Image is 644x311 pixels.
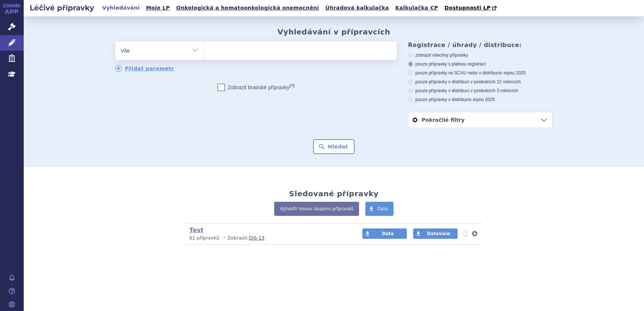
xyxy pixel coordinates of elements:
[500,70,525,76] span: v srpnu 2025
[408,79,552,85] label: pouze přípravky v distribuci v posledních 12 měsících
[274,202,359,216] a: Vytvořit novou skupinu přípravků
[289,189,379,198] h2: Sledované přípravky
[144,3,172,13] a: Moje LP
[189,235,348,241] p: Zobrazit:
[100,3,142,13] a: Vyhledávání
[408,52,552,58] label: zobrazit všechny přípravky
[408,61,552,67] label: pouze přípravky s platnou registrací
[365,202,394,216] a: Data
[442,3,500,13] a: Dostupnosti LP
[393,3,441,13] a: Kalkulačka CP
[249,235,265,241] a: DIS-13
[377,206,388,211] span: Data
[189,235,219,241] span: 61 přípravků
[218,84,295,91] label: Zobrazit bratrské přípravky
[462,229,469,238] button: notifikace
[221,235,228,241] i: •
[24,3,100,13] h2: Léčivé přípravky
[408,97,552,103] label: pouze přípravky v distribuci
[444,5,491,11] span: Dostupnosti LP
[427,231,450,236] span: Dataview
[408,41,552,49] h3: Registrace / úhrady / distribuce:
[115,65,174,72] a: Přidat parametr
[382,231,394,236] span: Data
[289,83,295,88] abbr: (?)
[278,27,391,36] h2: Vyhledávání v přípravcích
[408,70,552,76] label: pouze přípravky ve SCAU nebo v distribuci
[413,228,458,239] a: Dataview
[362,228,407,239] a: Data
[313,139,355,154] button: Hledat
[408,88,552,94] label: pouze přípravky v distribuci v posledních 3 měsících
[408,112,552,128] a: Pokročilé filtry
[323,3,391,13] a: Úhradová kalkulačka
[471,229,478,238] button: nastavení
[189,227,203,234] a: Test
[174,3,321,13] a: Onkologická a hematoonkologická onemocnění
[469,97,495,102] span: v srpnu 2025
